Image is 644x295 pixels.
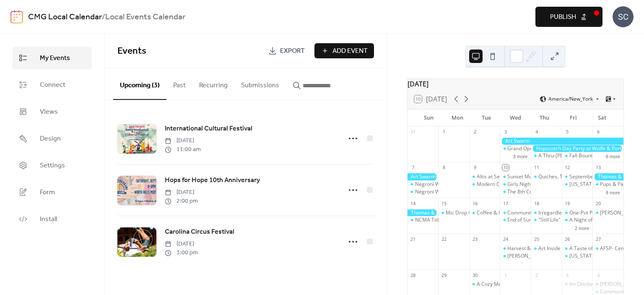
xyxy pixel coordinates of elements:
div: An Oktoberfest Dinner Party [569,281,635,288]
div: A Cozy Mediterranean Dinner Party [469,281,500,288]
a: Carolina Circus Festival [165,227,234,238]
div: Harvest & Harmony Cooking Class [507,245,588,252]
span: 11:00 am [165,145,201,154]
div: 3 [502,129,509,135]
div: Sunset Music Series [500,173,531,180]
div: Irregardless' 2005 Dinner [538,209,598,217]
img: logo [10,10,23,23]
div: Tue [472,110,501,126]
div: Negroni Week Kickoff Event [408,181,439,188]
div: Modern Calligraphy for Beginners at W.E.L.D. Wine & Beer [477,181,613,188]
div: A Cozy Mediterranean Dinner Party [477,281,560,288]
button: 2 more [571,224,592,231]
div: Thu [530,110,559,126]
div: 2 [472,129,478,135]
div: AFSP- Central Carolina Out of the Darkness Walk [592,245,623,252]
div: September Apples Aplenty [562,173,593,180]
div: Negroni Week Kickoff Event [408,188,439,196]
div: 18 [533,200,540,206]
div: 23 [472,236,478,243]
div: Irregardless' 2005 Dinner [531,209,562,217]
button: Publish [535,7,602,27]
div: 25 [533,236,540,243]
span: My Events [40,53,70,63]
div: Sunset Music Series [507,173,554,180]
button: Recurring [192,68,234,99]
a: Settings [13,154,92,177]
div: 21 [410,236,416,243]
div: "Still Life" Wine Tasting [538,217,592,224]
span: [DATE] [165,136,201,145]
span: [DATE] [165,188,198,197]
span: Views [40,107,58,117]
div: Cary Greenways Tour [592,281,623,288]
a: Install [13,208,92,230]
div: 31 [410,129,416,135]
div: 17 [502,200,509,206]
button: 8 more [602,188,623,196]
div: 20 [595,200,601,206]
div: The 8th Continent with Dr. Meg Lowman [500,188,531,196]
div: Fall Bounty Macarons [569,152,620,159]
div: 1 [502,272,509,278]
div: One-Pot Pasta [569,209,602,217]
button: Submissions [234,68,286,99]
div: North Carolina FC vs. El Paso Locomotive: BBQ, Beer, Bourbon Night [562,181,593,188]
div: Thomas & Friends in the Garden at New Hope Valley Railway [408,209,439,217]
div: Negroni Week Kickoff Event [415,181,479,188]
div: Altis at Serenity Sangria Social [477,173,548,180]
div: Altis at Serenity Sangria Social [469,173,500,180]
a: Hops for Hope 10th Anniversary [165,175,260,186]
div: A Night of Romantasy Gala [562,217,593,224]
div: Grand Opening and Art Swarm Kickoff [500,145,531,152]
div: 3 [564,272,571,278]
span: Design [40,134,61,144]
button: Upcoming (3) [113,68,166,100]
div: Grand Opening and Art Swarm Kickoff [507,145,596,152]
div: Art Inside the Bottle: Devotion [538,245,608,252]
div: 11 [533,164,540,171]
div: Art Swarm [408,173,439,180]
div: [PERSON_NAME]’s Book Club [507,253,575,260]
div: 12 [564,164,571,171]
span: Publish [550,12,576,22]
div: 13 [595,164,601,171]
div: Mic Drop Club [446,209,479,217]
div: Wilson Jazz Festival [592,209,623,217]
div: Girls Night Out [507,181,542,188]
div: North Carolina FC vs. Miami FC: Fall Fest/State Fair/College Night [562,253,593,260]
div: Thomas & Friends in the Garden at New Hope Valley Railway [592,173,623,180]
button: Add Event [314,43,374,58]
div: Art Swarm [500,138,623,145]
a: International Cultural Festival [165,123,252,134]
div: 7 [410,164,416,171]
div: 8 [441,164,447,171]
div: 19 [564,200,571,206]
span: Export [280,46,305,56]
div: [DATE] [408,79,623,89]
div: A Thru-Hiker’s Journey on the Pacific Crest Trail [531,152,562,159]
span: America/New_York [548,97,593,102]
div: End of Summer Cast Iron Cooking [500,217,531,224]
div: Quiches, Tarts, Pies ... Oh My! [531,173,562,180]
div: Quiches, Tarts, Pies ... Oh My! [538,173,607,180]
div: One-Pot Pasta [562,209,593,217]
div: NCMA Tidewater Tea [415,217,465,224]
div: 29 [441,272,447,278]
a: Form [13,181,92,204]
div: Fall Bounty Macarons [562,152,593,159]
div: NCMA Tidewater Tea [408,217,439,224]
span: Form [40,188,55,198]
div: Art Inside the Bottle: Devotion [531,245,562,252]
div: A Taste of Dim Sum [569,245,615,252]
div: Evelyn’s Book Club [500,253,531,260]
div: 10 [502,164,509,171]
div: End of Summer Cast Iron Cooking [507,217,586,224]
div: A Taste of Dim Sum [562,245,593,252]
b: / [102,9,105,25]
div: "Still Life" Wine Tasting [531,217,562,224]
div: 16 [472,200,478,206]
div: 2 [533,272,540,278]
